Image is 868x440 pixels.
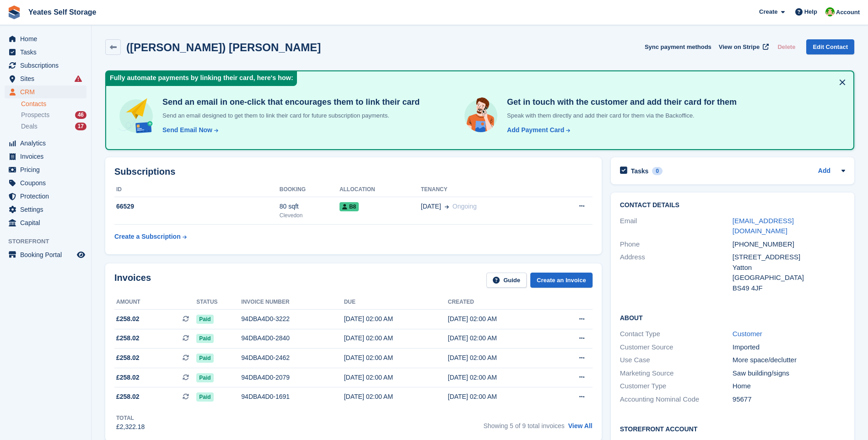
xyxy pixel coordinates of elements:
h2: Invoices [114,273,151,288]
a: menu [5,216,86,229]
th: Allocation [340,182,421,197]
a: Yeates Self Storage [25,5,100,20]
i: Smart entry sync failures have occurred [75,75,82,82]
div: [DATE] 02:00 AM [344,353,448,363]
div: [DATE] 02:00 AM [344,373,448,382]
span: £258.02 [116,392,140,402]
th: ID [114,182,280,197]
span: Subscriptions [20,59,75,72]
button: Sync payment methods [645,39,712,54]
span: Capital [20,216,75,229]
div: Email [620,216,733,236]
th: Booking [280,182,340,197]
span: [DATE] [421,202,441,211]
div: 94DBA4D0-2840 [241,333,344,343]
span: Storefront [8,237,91,246]
h2: Contact Details [620,202,845,209]
div: 17 [75,123,86,130]
a: menu [5,86,86,98]
a: menu [5,163,86,176]
span: £258.02 [116,333,140,343]
div: Use Case [620,355,733,365]
button: Delete [774,39,799,54]
a: Create a Subscription [114,228,187,245]
div: Customer Source [620,342,733,353]
a: menu [5,190,86,203]
a: View on Stripe [715,39,771,54]
span: Analytics [20,137,75,150]
div: BS49 4JF [733,283,845,294]
div: Fully automate payments by linking their card, here's how: [106,71,297,86]
th: Status [196,295,241,310]
div: Imported [733,342,845,353]
div: 94DBA4D0-2462 [241,353,344,363]
div: Clevedon [280,211,340,220]
span: Settings [20,203,75,216]
div: More space/declutter [733,355,845,365]
span: Prospects [21,111,49,119]
div: Yatton [733,263,845,273]
div: 46 [75,111,86,119]
a: View All [568,422,593,429]
div: [DATE] 02:00 AM [344,333,448,343]
span: Sites [20,72,75,85]
a: menu [5,203,86,216]
div: [STREET_ADDRESS] [733,252,845,263]
div: Home [733,381,845,392]
div: Saw building/signs [733,368,845,379]
span: Ongoing [453,203,477,210]
div: [PHONE_NUMBER] [733,239,845,250]
div: Marketing Source [620,368,733,379]
div: [GEOGRAPHIC_DATA] [733,273,845,283]
span: £258.02 [116,353,140,363]
a: menu [5,59,86,72]
th: Tenancy [421,182,549,197]
span: Home [20,32,75,45]
div: Create a Subscription [114,232,181,241]
th: Amount [114,295,196,310]
h2: Tasks [631,167,649,175]
span: £258.02 [116,373,140,382]
span: Account [836,8,860,17]
img: get-in-touch-e3e95b6451f4e49772a6039d3abdde126589d6f45a760754adfa51be33bf0f70.svg [462,97,500,134]
div: 94DBA4D0-2079 [241,373,344,382]
a: Prospects 46 [21,110,86,120]
div: [DATE] 02:00 AM [344,392,448,402]
img: stora-icon-8386f47178a22dfd0bd8f6a31ec36ba5ce8667c1dd55bd0f319d3a0aa187defe.svg [7,5,21,19]
a: menu [5,72,86,85]
a: Create an Invoice [530,273,593,288]
span: Deals [21,122,38,131]
div: 95677 [733,394,845,405]
span: Paid [196,354,213,363]
span: View on Stripe [719,43,760,52]
h2: ([PERSON_NAME]) [PERSON_NAME] [126,41,321,54]
div: 66529 [114,202,280,211]
p: Speak with them directly and add their card for them via the Backoffice. [503,111,737,120]
div: £2,322.18 [116,422,145,432]
span: £258.02 [116,314,140,324]
a: [EMAIL_ADDRESS][DOMAIN_NAME] [733,217,794,235]
div: Customer Type [620,381,733,392]
div: [DATE] 02:00 AM [448,333,552,343]
span: Help [804,7,817,16]
a: Edit Contact [806,39,854,54]
div: Phone [620,239,733,250]
div: [DATE] 02:00 AM [448,353,552,363]
span: Tasks [20,46,75,59]
span: Invoices [20,150,75,163]
a: menu [5,248,86,261]
a: Preview store [75,249,86,260]
a: Add Payment Card [503,125,571,135]
a: menu [5,32,86,45]
th: Due [344,295,448,310]
div: [DATE] 02:00 AM [448,392,552,402]
div: [DATE] 02:00 AM [448,314,552,324]
div: 94DBA4D0-3222 [241,314,344,324]
span: CRM [20,86,75,98]
a: Guide [486,273,527,288]
a: menu [5,46,86,59]
div: Total [116,414,145,422]
a: menu [5,177,86,189]
a: Add [818,166,830,177]
a: menu [5,137,86,150]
